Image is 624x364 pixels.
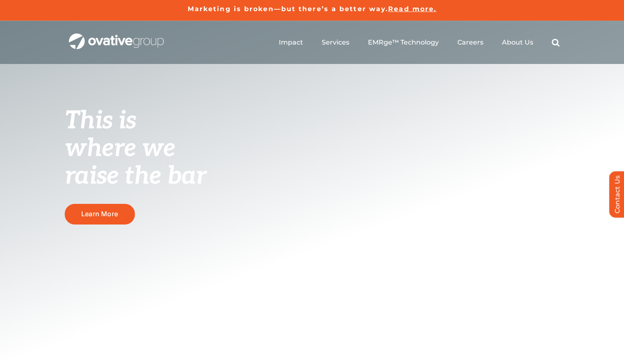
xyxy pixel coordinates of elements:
[552,38,560,47] a: Search
[368,38,439,47] a: EMRge™ Technology
[457,38,483,47] a: Careers
[322,38,349,47] a: Services
[69,33,164,40] a: OG_Full_horizontal_WHT
[502,38,533,47] a: About Us
[81,210,118,218] span: Learn More
[388,5,436,13] a: Read more.
[188,5,389,13] a: Marketing is broken—but there’s a better way.
[279,29,560,56] nav: Menu
[65,106,137,136] span: This is
[279,38,303,47] a: Impact
[65,204,135,224] a: Learn More
[65,134,206,191] span: where we raise the bar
